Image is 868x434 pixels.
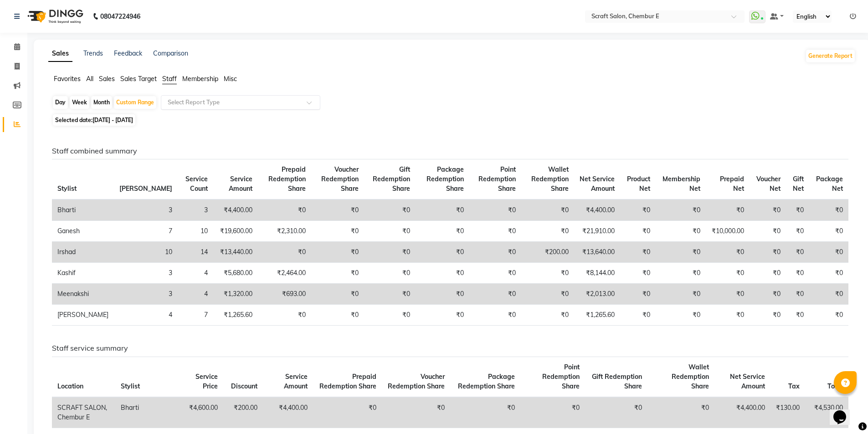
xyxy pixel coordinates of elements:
[750,242,786,263] td: ₹0
[416,263,469,284] td: ₹0
[213,263,258,284] td: ₹5,680.00
[809,305,848,326] td: ₹0
[730,373,765,390] span: Net Service Amount
[195,373,218,390] span: Service Price
[416,284,469,305] td: ₹0
[313,397,382,428] td: ₹0
[268,165,306,193] span: Prepaid Redemption Share
[827,382,843,390] span: Total
[70,96,89,109] div: Week
[364,242,416,263] td: ₹0
[364,199,416,221] td: ₹0
[809,199,848,221] td: ₹0
[311,305,364,326] td: ₹0
[580,175,615,193] span: Net Service Amount
[364,284,416,305] td: ₹0
[521,221,574,242] td: ₹0
[120,75,157,83] span: Sales Target
[816,175,843,193] span: Package Net
[388,373,445,390] span: Voucher Redemption Share
[213,305,258,326] td: ₹1,265.60
[426,165,464,193] span: Package Redemption Share
[756,175,781,193] span: Voucher Net
[714,397,770,428] td: ₹4,400.00
[178,305,213,326] td: 7
[521,242,574,263] td: ₹200.00
[585,397,648,428] td: ₹0
[620,199,656,221] td: ₹0
[574,199,621,221] td: ₹4,400.00
[469,305,521,326] td: ₹0
[178,221,213,242] td: 10
[706,221,750,242] td: ₹10,000.00
[114,242,178,263] td: 10
[750,221,786,242] td: ₹0
[114,221,178,242] td: 7
[83,49,103,57] a: Trends
[469,221,521,242] td: ₹0
[258,305,311,326] td: ₹0
[177,397,224,428] td: ₹4,600.00
[656,263,706,284] td: ₹0
[656,284,706,305] td: ₹0
[92,117,133,123] span: [DATE] - [DATE]
[809,284,848,305] td: ₹0
[321,165,359,193] span: Voucher Redemption Share
[54,75,81,83] span: Favorites
[114,49,142,57] a: Feedback
[258,199,311,221] td: ₹0
[750,263,786,284] td: ₹0
[830,398,859,425] iframe: chat widget
[213,221,258,242] td: ₹19,600.00
[574,263,621,284] td: ₹8,144.00
[416,199,469,221] td: ₹0
[656,242,706,263] td: ₹0
[806,50,855,62] button: Generate Report
[450,397,520,428] td: ₹0
[706,284,750,305] td: ₹0
[223,397,263,428] td: ₹200.00
[469,284,521,305] td: ₹0
[706,242,750,263] td: ₹0
[311,284,364,305] td: ₹0
[99,75,115,83] span: Sales
[53,96,68,109] div: Day
[213,199,258,221] td: ₹4,400.00
[382,397,451,428] td: ₹0
[786,263,809,284] td: ₹0
[620,242,656,263] td: ₹0
[521,284,574,305] td: ₹0
[469,242,521,263] td: ₹0
[182,75,218,83] span: Membership
[258,263,311,284] td: ₹2,464.00
[57,382,83,390] span: Location
[620,263,656,284] td: ₹0
[458,373,515,390] span: Package Redemption Share
[521,263,574,284] td: ₹0
[258,242,311,263] td: ₹0
[786,221,809,242] td: ₹0
[284,373,308,390] span: Service Amount
[52,242,114,263] td: Irshad
[52,221,114,242] td: Ganesh
[373,165,410,193] span: Gift Redemption Share
[574,242,621,263] td: ₹13,640.00
[542,363,580,390] span: Point Redemption Share
[416,242,469,263] td: ₹0
[52,199,114,221] td: Bharti
[750,305,786,326] td: ₹0
[672,363,709,390] span: Wallet Redemption Share
[52,305,114,326] td: [PERSON_NAME]
[663,175,700,193] span: Membership Net
[231,382,257,390] span: Discount
[364,263,416,284] td: ₹0
[115,397,177,428] td: Bharti
[809,242,848,263] td: ₹0
[469,199,521,221] td: ₹0
[786,284,809,305] td: ₹0
[178,284,213,305] td: 4
[788,382,800,390] span: Tax
[521,199,574,221] td: ₹0
[620,305,656,326] td: ₹0
[91,96,112,109] div: Month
